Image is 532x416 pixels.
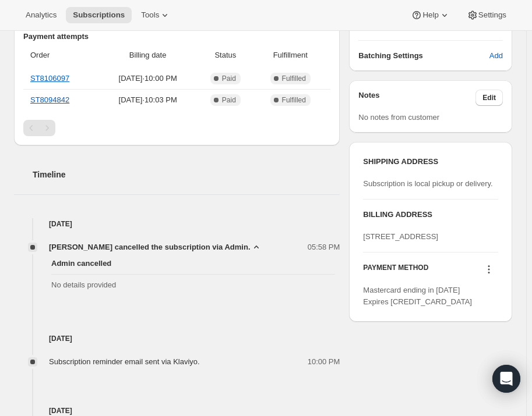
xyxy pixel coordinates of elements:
[51,279,335,291] span: No details provided
[363,232,438,241] span: [STREET_ADDRESS]
[482,47,510,65] button: Add
[73,10,125,20] span: Subscriptions
[222,74,236,83] span: Paid
[23,31,330,42] h2: Payment attempts
[308,241,340,253] span: 05:58 PM
[33,169,340,180] h2: Timeline
[358,113,439,122] span: No notes from customer
[363,156,498,168] h3: SHIPPING ADDRESS
[308,356,340,368] span: 10:00 PM
[23,42,98,68] th: Order
[358,90,475,106] h3: Notes
[14,333,340,344] h4: [DATE]
[26,10,57,20] span: Analytics
[66,7,132,23] button: Subscriptions
[404,7,457,23] button: Help
[23,120,330,136] nav: Pagination
[49,357,200,366] span: Subscription reminder email sent via Klaviyo.
[363,179,492,188] span: Subscription is local pickup or delivery.
[282,74,306,83] span: Fulfilled
[358,50,489,62] h6: Batching Settings
[482,93,496,102] span: Edit
[14,218,340,230] h4: [DATE]
[460,7,513,23] button: Settings
[30,74,69,83] a: ST8106097
[492,365,520,393] div: Open Intercom Messenger
[478,10,506,20] span: Settings
[363,209,498,221] h3: BILLING ADDRESS
[282,95,306,105] span: Fulfilled
[489,50,503,62] span: Add
[49,241,251,253] span: [PERSON_NAME] cancelled the subscription via Admin.
[422,10,438,20] span: Help
[49,241,262,253] button: [PERSON_NAME] cancelled the subscription via Admin.
[222,95,236,105] span: Paid
[102,73,194,84] span: [DATE] · 10:00 PM
[19,7,64,23] button: Analytics
[363,286,472,306] span: Mastercard ending in [DATE] Expires [CREDIT_CARD_DATA]
[102,49,194,61] span: Billing date
[200,49,250,61] span: Status
[51,258,335,269] span: Admin cancelled
[141,10,159,20] span: Tools
[475,90,503,106] button: Edit
[102,94,194,106] span: [DATE] · 10:03 PM
[363,263,428,279] h3: PAYMENT METHOD
[257,49,323,61] span: Fulfillment
[134,7,178,23] button: Tools
[30,95,69,104] a: ST8094842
